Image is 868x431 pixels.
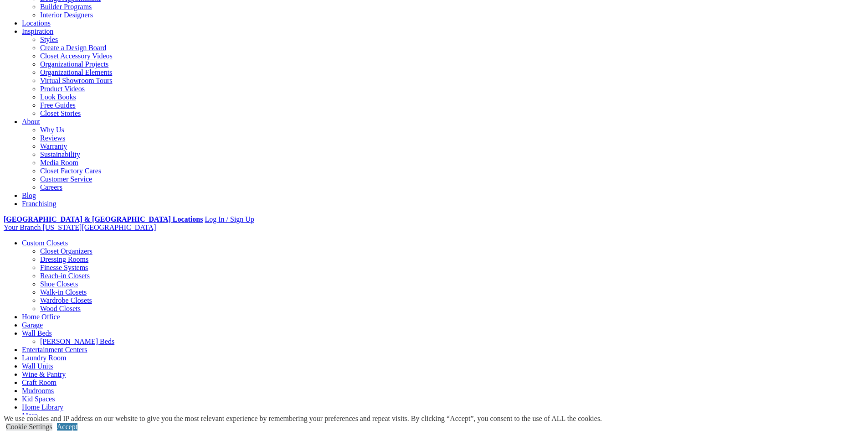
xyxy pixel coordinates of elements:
a: Organizational Elements [40,68,112,76]
a: Closet Stories [40,109,81,117]
a: Free Guides [40,101,76,109]
a: Home Library [22,403,63,411]
a: Warranty [40,142,67,150]
span: Your Branch [4,223,41,231]
a: Entertainment Centers [22,346,87,353]
a: Home Office [22,313,60,321]
a: Dressing Rooms [40,255,88,263]
a: Franchising [22,200,56,208]
a: Product Videos [40,85,85,93]
a: Sustainability [40,151,80,158]
a: Blog [22,192,36,199]
a: Closet Accessory Videos [40,52,113,60]
a: Laundry Room [22,354,66,362]
a: Locations [22,19,51,27]
a: Closet Organizers [40,247,92,255]
a: Closet Factory Cares [40,167,101,175]
a: Media Room [40,159,78,166]
a: Custom Closets [22,239,68,247]
a: Wall Beds [22,329,52,337]
a: Styles [40,36,58,43]
a: Reach-in Closets [40,272,90,280]
a: Garage [22,321,43,329]
a: [PERSON_NAME] Beds [40,338,114,345]
a: Why Us [40,126,64,134]
a: Accept [57,423,77,431]
div: We use cookies and IP address on our website to give you the most relevant experience by remember... [4,415,602,423]
a: Virtual Showroom Tours [40,77,113,84]
a: Wall Units [22,362,53,370]
a: Builder Programs [40,3,92,10]
a: [GEOGRAPHIC_DATA] & [GEOGRAPHIC_DATA] Locations [4,215,203,223]
a: Create a Design Board [40,44,106,52]
a: Craft Room [22,379,56,386]
a: Wine & Pantry [22,370,66,378]
a: Mudrooms [22,387,54,395]
span: [US_STATE][GEOGRAPHIC_DATA] [42,223,156,231]
a: Look Books [40,93,76,101]
a: Careers [40,183,62,191]
a: About [22,118,40,125]
a: Reviews [40,134,65,142]
a: Kid Spaces [22,395,55,403]
a: Your Branch [US_STATE][GEOGRAPHIC_DATA] [4,223,156,231]
a: Customer Service [40,175,92,183]
a: Organizational Projects [40,60,108,68]
a: Wood Closets [40,305,81,312]
a: Walk-in Closets [40,288,87,296]
a: More menu text will display only on big screen [22,411,38,419]
a: Wardrobe Closets [40,296,92,304]
a: Log In / Sign Up [205,215,254,223]
a: Finesse Systems [40,264,88,271]
a: Shoe Closets [40,280,78,288]
a: Interior Designers [40,11,93,19]
a: Cookie Settings [6,423,52,431]
a: Inspiration [22,27,53,35]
